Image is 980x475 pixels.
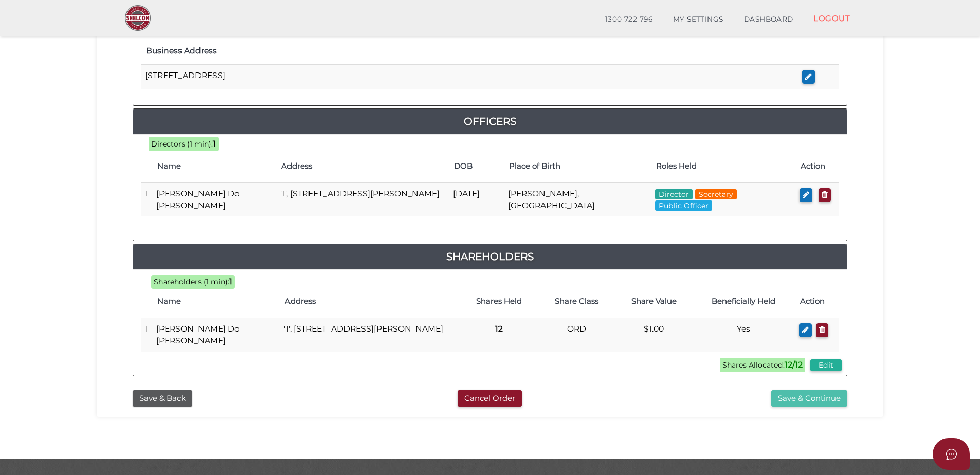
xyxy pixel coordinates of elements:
[595,9,663,30] a: 1300 722 796
[152,318,280,352] td: [PERSON_NAME] Do [PERSON_NAME]
[655,200,712,211] span: Public Officer
[810,359,842,371] button: Edit
[285,297,455,306] h4: Address
[229,277,232,286] b: 1
[698,297,790,306] h4: Beneficially Held
[133,113,847,130] a: Officers
[933,438,970,470] button: Open asap
[509,162,646,171] h4: Place of Birth
[141,318,152,352] td: 1
[280,318,460,352] td: '1', [STREET_ADDRESS][PERSON_NAME]
[133,248,847,265] a: Shareholders
[141,183,152,216] td: 1
[154,277,229,286] span: Shareholders (1 min):
[504,183,651,216] td: [PERSON_NAME], [GEOGRAPHIC_DATA]
[152,183,276,216] td: [PERSON_NAME] Do [PERSON_NAME]
[157,297,275,306] h4: Name
[803,8,860,29] a: LOGOUT
[655,189,693,199] span: Director
[785,360,803,370] b: 12/12
[449,183,504,216] td: [DATE]
[151,139,213,149] span: Directors (1 min):
[213,139,216,149] b: 1
[663,9,734,30] a: MY SETTINGS
[695,189,737,199] span: Secretary
[133,390,192,407] button: Save & Back
[693,318,795,352] td: Yes
[157,162,271,171] h4: Name
[543,297,610,306] h4: Share Class
[458,390,522,407] button: Cancel Order
[281,162,444,171] h4: Address
[538,318,615,352] td: ORD
[800,297,834,306] h4: Action
[720,358,805,372] span: Shares Allocated:
[141,38,798,65] th: Business Address
[495,324,503,334] b: 12
[801,162,834,171] h4: Action
[621,297,687,306] h4: Share Value
[141,65,798,89] td: [STREET_ADDRESS]
[734,9,804,30] a: DASHBOARD
[615,318,693,352] td: $1.00
[454,162,499,171] h4: DOB
[656,162,790,171] h4: Roles Held
[276,183,449,216] td: '1', [STREET_ADDRESS][PERSON_NAME]
[465,297,533,306] h4: Shares Held
[771,390,847,407] button: Save & Continue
